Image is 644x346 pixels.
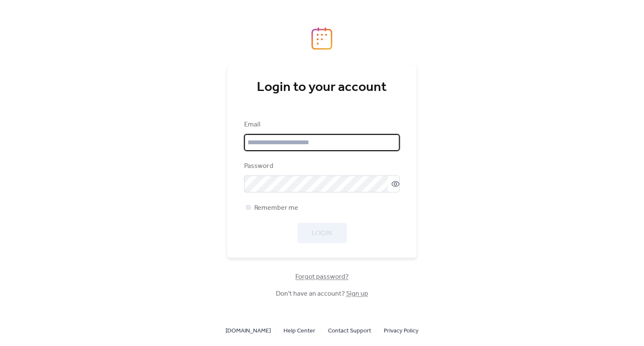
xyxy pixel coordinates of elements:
a: Sign up [346,287,368,300]
span: Privacy Policy [384,326,418,336]
a: [DOMAIN_NAME] [226,325,271,336]
a: Privacy Policy [384,325,418,336]
div: Login to your account [244,79,400,96]
span: Forgot password? [295,272,349,282]
span: Don't have an account? [276,289,368,299]
div: Email [244,120,398,130]
span: Help Center [283,326,315,336]
span: Remember me [254,203,298,213]
div: Password [244,161,398,171]
span: [DOMAIN_NAME] [226,326,271,336]
a: Help Center [283,325,315,336]
span: Contact Support [328,326,371,336]
a: Contact Support [328,325,371,336]
a: Forgot password? [295,275,349,279]
img: logo [311,27,333,50]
